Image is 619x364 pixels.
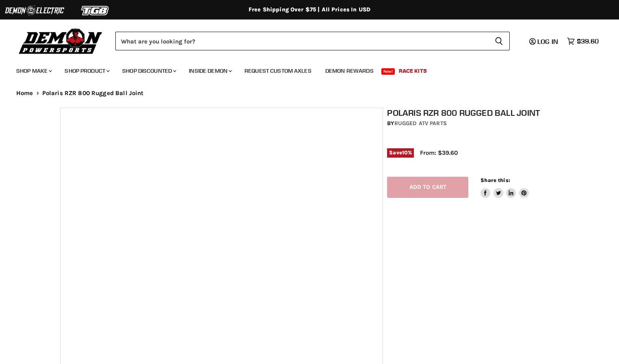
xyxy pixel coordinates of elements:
span: Save % [387,148,414,157]
ul: Main menu [10,59,597,79]
span: From: $39.60 [420,149,458,156]
div: by [387,119,563,128]
aside: Share this: [480,177,529,198]
span: $39.60 [577,37,599,45]
img: Demon Powersports [16,26,105,55]
span: New! [381,68,395,75]
input: Search [115,32,488,50]
a: Race Kits [393,63,433,79]
a: Demon Rewards [319,63,380,79]
img: Demon Electric Logo 2 [4,3,65,18]
a: Request Custom Axles [238,63,318,79]
a: Shop Product [58,63,115,79]
a: Inside Demon [183,63,237,79]
a: Shop Make [10,63,57,79]
a: $39.60 [563,35,603,47]
button: Search [488,32,510,50]
a: Log in [526,38,563,45]
a: Home [16,90,33,97]
span: Share this: [480,177,510,183]
span: Polaris RZR 800 Rugged Ball Joint [42,90,144,97]
a: Rugged ATV Parts [394,120,447,127]
form: Product [115,32,510,50]
h1: Polaris RZR 800 Rugged Ball Joint [387,108,563,118]
span: Log in [537,37,558,45]
img: TGB Logo 2 [65,3,126,18]
span: 10 [402,149,408,156]
a: Shop Discounted [116,63,181,79]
